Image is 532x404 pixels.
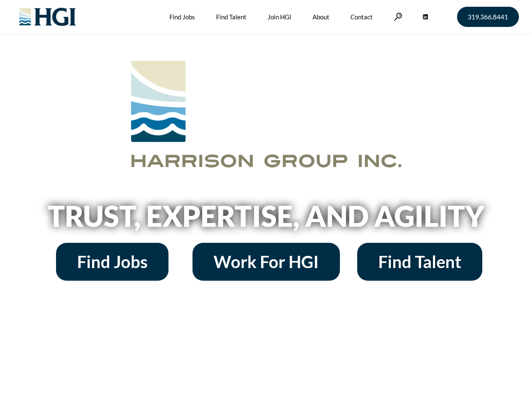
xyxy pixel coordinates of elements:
span: 319.366.8441 [468,13,508,20]
a: Find Talent [357,243,482,281]
a: Work For HGI [192,243,340,281]
span: Work For HGI [214,253,319,270]
a: 319.366.8441 [457,7,519,27]
span: Find Talent [378,253,461,270]
a: Search [394,13,402,21]
span: Find Jobs [77,253,147,270]
h2: Trust, Expertise, and Agility [26,202,506,230]
a: Find Jobs [56,243,168,281]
